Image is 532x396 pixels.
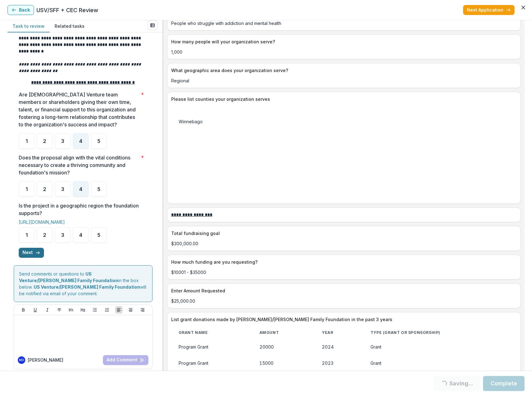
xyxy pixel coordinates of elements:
[103,306,111,314] button: Ordered List
[171,269,517,276] p: $10001 - $35000
[7,5,34,15] button: Back
[148,20,157,30] button: View all reviews
[26,187,28,192] span: 1
[19,248,44,258] button: Next
[363,326,517,339] th: TYPE (GRANT OR SPONSORSHIP)
[483,376,525,391] button: Complete
[252,326,314,339] th: AMOUNT
[19,154,138,176] p: Does the proposal align with the vital conditions necessary to create a thriving community and fo...
[79,187,82,192] span: 4
[171,240,517,247] p: $300,000.00
[139,306,146,314] button: Align Right
[171,326,252,339] th: GRANT NAME
[171,77,517,84] p: Regional
[314,355,363,371] td: 2023
[434,376,481,391] button: Saving...
[252,355,314,371] td: 15000
[28,357,63,363] p: [PERSON_NAME]
[97,139,100,144] span: 5
[171,287,515,294] p: Enter Amount Requested
[31,306,39,314] button: Underline
[79,139,82,144] span: 4
[171,298,517,304] p: $25,000.00
[252,339,314,355] td: 20000
[36,6,98,14] p: USV/SFF + CEC Review
[19,271,118,283] strong: US Venture/[PERSON_NAME] Family Foundation
[115,306,123,314] button: Align Left
[171,230,515,237] p: Total fundraising goal
[171,96,515,102] p: Please list counties your organization serves
[44,306,51,314] button: Italicize
[19,219,65,225] a: [URL][DOMAIN_NAME]
[363,355,517,371] td: Grant
[14,265,152,302] div: Send comments or questions to in the box below. will be notified via email of your comment.
[56,306,63,314] button: Strike
[61,232,64,237] span: 3
[171,114,517,130] td: Winnebago
[19,359,24,362] div: Mark Doering
[127,306,134,314] button: Align Center
[97,187,100,192] span: 5
[43,232,46,237] span: 2
[103,355,148,365] button: Add Comment
[50,20,89,32] button: Related tasks
[171,67,515,74] p: What geographic area does your organization serve?
[61,139,64,144] span: 3
[43,139,46,144] span: 2
[171,316,515,323] p: List grant donations made by [PERSON_NAME]/[PERSON_NAME] Family Foundation in the past 3 years
[67,306,75,314] button: Heading 1
[7,20,50,32] button: Task to review
[43,187,46,192] span: 2
[363,339,517,355] td: Grant
[171,20,517,27] p: People who struggle with addiction and mental health
[463,5,515,15] button: Next Application
[79,232,82,237] span: 4
[97,232,100,237] span: 5
[518,2,528,12] button: Close
[171,259,515,265] p: How much funding are you requesting?
[19,91,138,128] p: Are [DEMOGRAPHIC_DATA] Venture team members or shareholders giving their own time, talent, or fin...
[20,306,27,314] button: Bold
[79,306,87,314] button: Heading 2
[314,326,363,339] th: YEAR
[26,139,28,144] span: 1
[314,339,363,355] td: 2024
[26,232,28,237] span: 1
[19,202,144,217] p: Is the project in a geographic region the foundation supports?
[171,49,517,55] p: 1,000
[171,339,252,355] td: Program Grant
[91,306,99,314] button: Bullet List
[61,187,64,192] span: 3
[171,38,515,45] p: How many people will your organization serve?
[34,284,140,290] strong: US Venture/[PERSON_NAME] Family Foundation
[171,355,252,371] td: Program Grant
